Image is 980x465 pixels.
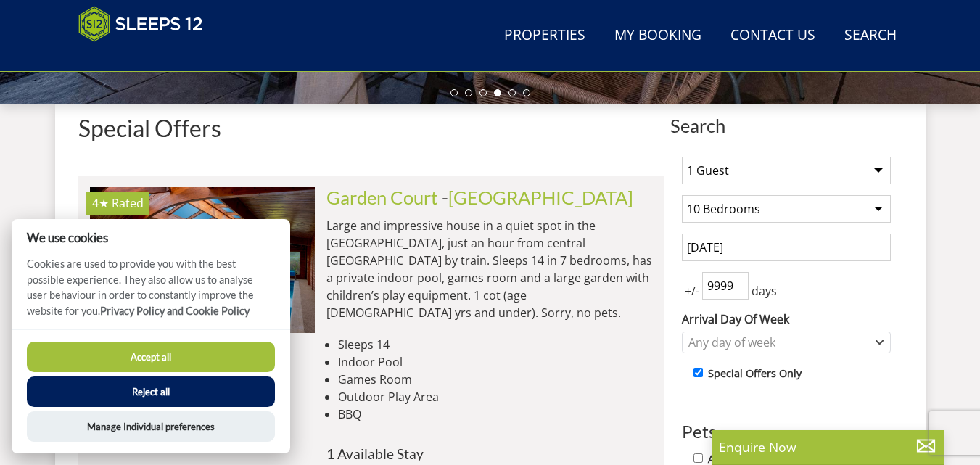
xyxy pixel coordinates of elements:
li: BBQ [338,406,653,423]
button: Manage Individual preferences [27,411,275,442]
span: Search [670,115,902,136]
input: Arrival Date [682,234,891,261]
div: Any day of week [685,334,873,350]
a: 4★ Rated [90,187,315,332]
iframe: Customer reviews powered by Trustpilot [71,51,223,63]
span: days [749,282,780,300]
label: Special Offers Only [708,366,802,382]
a: Search [839,20,902,52]
p: Enquire Now [719,437,936,456]
a: Privacy Policy and Cookie Policy [100,305,250,317]
li: Indoor Pool [338,353,653,371]
p: Large and impressive house in a quiet spot in the [GEOGRAPHIC_DATA], just an hour from central [G... [326,217,653,321]
img: garden-court-surrey-pool-holiday-sleeps12.original.jpg [90,187,315,332]
span: Rated [112,195,144,211]
span: - [442,186,633,208]
h1: Special Offers [78,115,664,141]
span: Garden Court has a 4 star rating under the Quality in Tourism Scheme [92,195,109,211]
a: Contact Us [725,20,821,52]
a: My Booking [609,20,707,52]
div: Combobox [682,332,891,353]
img: Sleeps 12 [78,6,203,42]
p: Cookies are used to provide you with the best possible experience. They also allow us to analyse ... [12,256,290,329]
a: Properties [498,20,591,52]
button: Accept all [27,342,275,372]
h3: Pets [682,422,891,441]
a: Garden Court [326,186,438,208]
a: [GEOGRAPHIC_DATA] [448,186,633,208]
button: Reject all [27,376,275,407]
li: Outdoor Play Area [338,388,653,406]
li: Sleeps 14 [338,336,653,353]
li: Games Room [338,371,653,388]
span: +/- [682,282,702,300]
label: Arrival Day Of Week [682,310,891,328]
h2: We use cookies [12,231,290,244]
h4: 1 Available Stay [326,446,653,461]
